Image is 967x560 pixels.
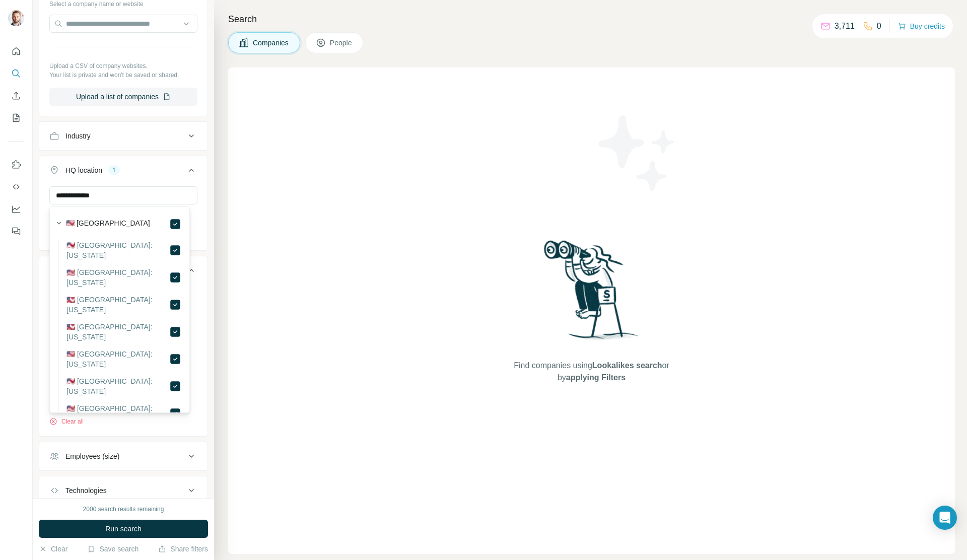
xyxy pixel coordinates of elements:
p: 0 [877,20,881,32]
button: Run search [39,520,208,538]
div: Technologies [65,485,107,496]
button: Employees (size) [39,444,208,468]
button: Use Surfe API [8,178,24,196]
div: 2000 search results remaining [83,505,164,514]
button: Enrich CSV [8,87,24,105]
button: Share filters [158,544,208,554]
label: 🇺🇸 [GEOGRAPHIC_DATA]: [US_STATE] [66,267,169,288]
button: Buy credits [898,19,945,33]
span: Find companies using or by [511,360,672,384]
span: People [330,38,353,48]
label: 🇺🇸 [GEOGRAPHIC_DATA]: [US_STATE] [66,349,169,369]
label: 🇺🇸 [GEOGRAPHIC_DATA]: [US_STATE] [66,322,169,342]
span: Lookalikes search [592,361,662,370]
h4: Search [228,12,955,26]
p: Your list is private and won't be saved or shared. [49,71,197,80]
button: Upload a list of companies [49,88,197,106]
button: HQ location1 [39,158,208,186]
div: Employees (size) [65,451,119,461]
div: 1 [108,166,120,175]
img: Avatar [8,10,24,26]
span: applying Filters [566,373,626,382]
span: Companies [253,38,290,48]
p: 3,711 [835,20,855,32]
button: Save search [87,544,139,554]
button: Industry [39,124,208,148]
div: HQ location [65,165,102,175]
label: 🇺🇸 [GEOGRAPHIC_DATA]: [US_STATE] [66,376,169,396]
label: 🇺🇸 [GEOGRAPHIC_DATA]: [US_STATE] [66,240,169,260]
label: 🇺🇸 [GEOGRAPHIC_DATA] [66,218,150,230]
button: Annual revenue ($)4 [39,258,208,287]
button: Clear [39,544,67,554]
div: Open Intercom Messenger [933,506,957,530]
button: Technologies [39,478,208,503]
button: Quick start [8,42,24,60]
button: Search [8,64,24,83]
button: Use Surfe on LinkedIn [8,156,24,174]
div: Industry [65,131,91,141]
button: Feedback [8,222,24,240]
button: Clear all [49,417,84,426]
img: Surfe Illustration - Woman searching with binoculars [539,238,644,350]
p: Upload a CSV of company websites. [49,61,197,71]
label: 🇺🇸 [GEOGRAPHIC_DATA]: [US_STATE] [66,403,169,424]
span: Run search [105,524,142,534]
button: Dashboard [8,200,24,218]
label: 🇺🇸 [GEOGRAPHIC_DATA]: [US_STATE] [66,295,169,315]
img: Surfe Illustration - Stars [592,108,682,198]
button: My lists [8,109,24,127]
